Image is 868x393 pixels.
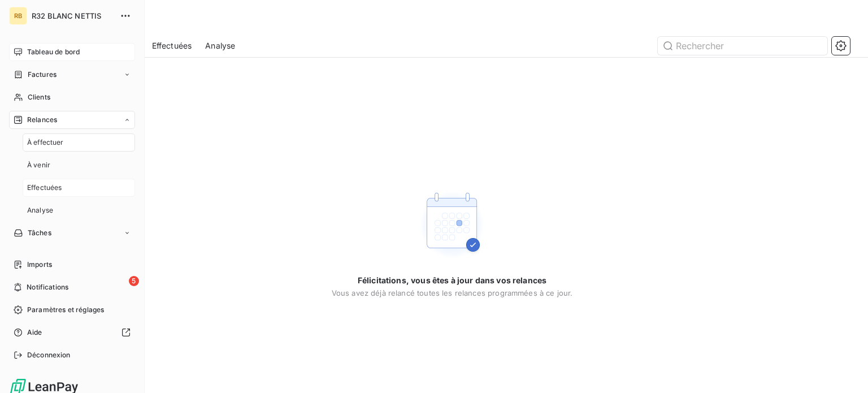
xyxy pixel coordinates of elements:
div: RB [9,7,27,25]
input: Rechercher [658,37,827,55]
span: R32 BLANC NETTIS [32,11,113,20]
span: 5 [129,276,139,286]
span: Notifications [27,282,68,292]
span: Imports [27,260,52,270]
span: Paramètres et réglages [27,305,104,315]
span: À venir [27,160,50,170]
span: Effectuées [27,183,62,193]
span: Tableau de bord [27,47,80,57]
span: Effectuées [152,40,192,51]
iframe: Intercom live chat [830,355,857,382]
span: Analyse [205,40,235,51]
img: Empty state [416,189,488,261]
span: Vous avez déjà relancé toutes les relances programmées à ce jour. [332,288,573,297]
span: À effectuer [27,137,64,148]
a: Aide [9,323,135,342]
span: Aide [27,327,42,338]
span: Clients [28,92,50,102]
span: Félicitations, vous êtes à jour dans vos relances [358,275,546,286]
span: Déconnexion [27,350,71,360]
span: Factures [28,70,57,80]
span: Tâches [28,228,51,238]
span: Relances [27,115,57,125]
span: Analyse [27,205,53,215]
